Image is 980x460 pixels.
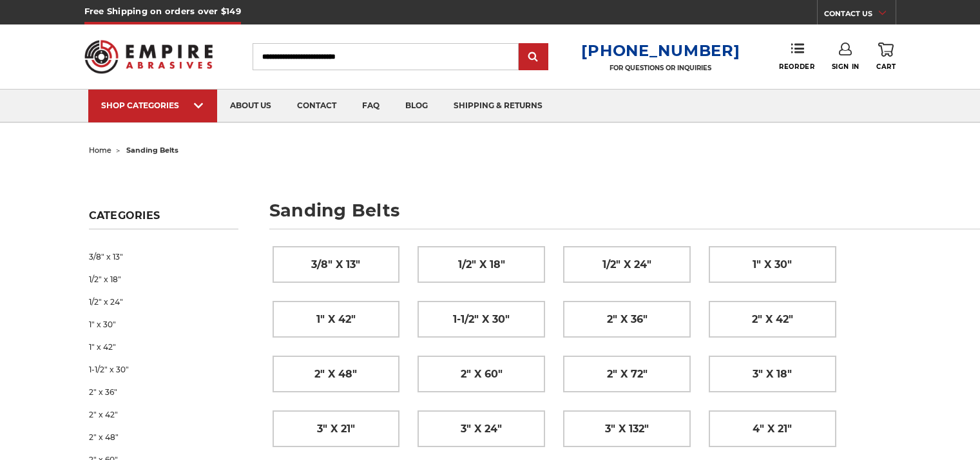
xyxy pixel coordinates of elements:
[89,403,238,426] a: 2" x 42"
[605,418,649,440] span: 3" x 132"
[273,302,399,337] a: 1" x 42"
[832,62,860,71] span: Sign In
[89,313,238,336] a: 1" x 30"
[284,90,349,122] a: contact
[581,41,740,60] a: [PHONE_NUMBER]
[461,363,503,385] span: 2" x 60"
[753,418,792,440] span: 4" x 21"
[316,309,356,331] span: 1" x 42"
[89,291,238,313] a: 1/2" x 24"
[89,268,238,291] a: 1/2" x 18"
[779,62,814,71] span: Reorder
[418,411,544,446] a: 3" x 24"
[709,302,836,337] a: 2" x 42"
[564,302,690,337] a: 2" x 36"
[217,90,284,122] a: about us
[564,356,690,392] a: 2" x 72"
[126,146,178,155] span: sanding belts
[89,146,111,155] a: home
[564,411,690,446] a: 3" x 132"
[876,62,896,71] span: Cart
[89,381,238,403] a: 2" x 36"
[273,247,399,282] a: 3/8" x 13"
[441,90,555,122] a: shipping & returns
[89,209,238,229] h5: Categories
[84,32,213,82] img: Empire Abrasives
[311,254,360,276] span: 3/8" x 13"
[89,245,238,268] a: 3/8" x 13"
[521,44,546,70] input: Submit
[824,6,896,24] a: CONTACT US
[89,426,238,448] a: 2" x 48"
[89,336,238,358] a: 1" x 42"
[89,358,238,381] a: 1-1/2" x 30"
[317,418,355,440] span: 3" x 21"
[709,411,836,446] a: 4" x 21"
[709,356,836,392] a: 3" x 18"
[349,90,392,122] a: faq
[602,254,651,276] span: 1/2" x 24"
[564,247,690,282] a: 1/2" x 24"
[418,302,544,337] a: 1-1/2" x 30"
[607,309,648,331] span: 2" x 36"
[607,363,648,385] span: 2" x 72"
[753,254,792,276] span: 1" x 30"
[779,43,814,70] a: Reorder
[273,411,399,446] a: 3" x 21"
[581,64,740,72] p: FOR QUESTIONS OR INQUIRIES
[461,418,502,440] span: 3" x 24"
[752,309,793,331] span: 2" x 42"
[709,247,836,282] a: 1" x 30"
[314,363,357,385] span: 2" x 48"
[753,363,792,385] span: 3" x 18"
[458,254,505,276] span: 1/2" x 18"
[453,309,510,331] span: 1-1/2" x 30"
[876,43,896,71] a: Cart
[392,90,441,122] a: blog
[101,101,204,110] div: SHOP CATEGORIES
[273,356,399,392] a: 2" x 48"
[418,247,544,282] a: 1/2" x 18"
[418,356,544,392] a: 2" x 60"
